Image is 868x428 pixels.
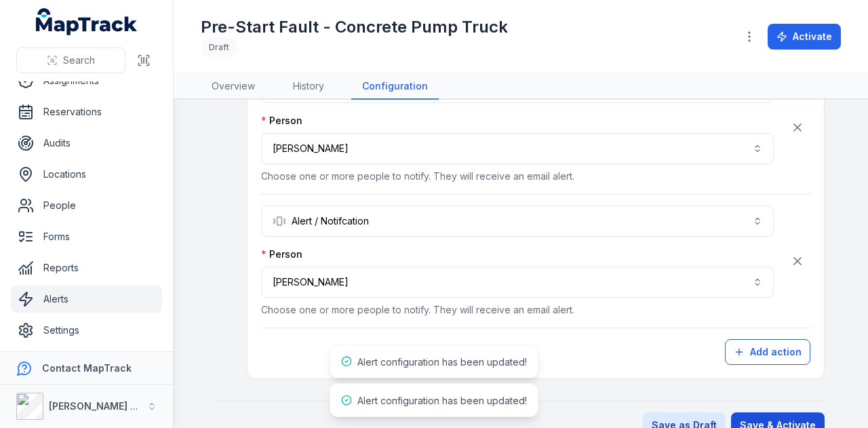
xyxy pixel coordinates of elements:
p: Choose one or more people to notify. They will receive an email alert. [261,170,774,183]
a: MapTrack [36,8,138,35]
a: Forms [11,223,162,250]
button: Search [16,47,125,73]
label: Person [261,248,302,261]
a: Audits [11,130,162,157]
a: Alerts [11,286,162,313]
h1: Pre-Start Fault - Concrete Pump Truck [201,16,508,38]
a: People [11,192,162,219]
a: History [282,74,335,100]
button: Alert / Notifcation [261,206,774,237]
a: Settings [11,317,162,344]
strong: Contact MapTrack [42,362,132,374]
label: Person [261,114,302,128]
button: Add action [725,339,810,365]
button: [PERSON_NAME] [261,133,774,164]
span: Alert configuration has been updated! [357,356,527,368]
a: Overview [201,74,266,100]
a: Configuration [351,74,439,100]
button: [PERSON_NAME] [261,267,774,298]
a: Locations [11,161,162,188]
strong: [PERSON_NAME] Group [49,400,160,412]
a: Reports [11,254,162,281]
div: Draft [201,38,237,57]
span: Alert configuration has been updated! [357,395,527,406]
button: Activate [768,24,841,50]
p: Choose one or more people to notify. They will receive an email alert. [261,303,774,317]
span: Search [63,54,95,67]
a: Reservations [11,98,162,125]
